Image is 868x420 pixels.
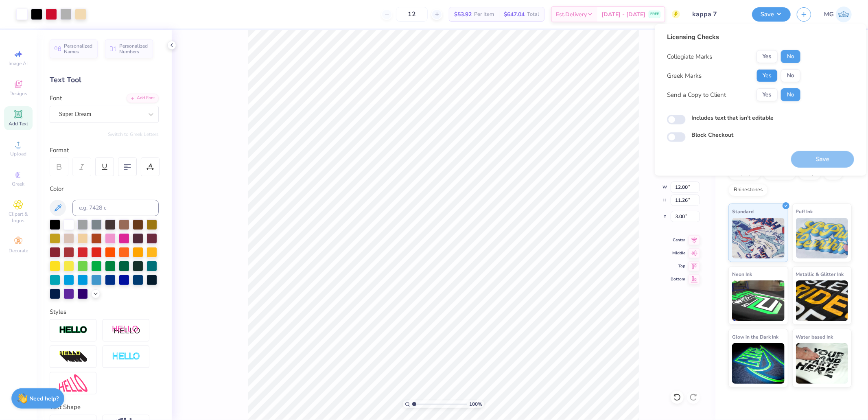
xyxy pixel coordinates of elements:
span: Top [671,263,685,269]
img: Standard [732,218,785,258]
div: Greek Marks [667,71,702,81]
strong: Need help? [30,395,59,402]
img: Shadow [112,325,140,335]
span: Glow in the Dark Ink [732,332,778,341]
span: Neon Ink [732,270,752,278]
span: 100 % [469,400,482,408]
div: Send a Copy to Client [667,90,726,100]
img: Metallic & Glitter Ink [796,280,848,321]
span: FREE [650,11,659,17]
span: $53.92 [454,10,472,19]
img: Free Distort [59,374,87,392]
button: Save [752,7,791,22]
span: Standard [732,207,754,216]
div: Licensing Checks [667,32,800,42]
div: Styles [50,307,159,317]
label: Font [50,94,62,103]
span: Designs [9,90,27,97]
button: No [781,88,800,101]
span: [DATE] - [DATE] [601,10,645,19]
span: Total [527,10,539,19]
button: Yes [756,69,778,82]
img: Negative Space [112,352,140,361]
label: Block Checkout [691,131,733,139]
button: Yes [756,50,778,63]
span: Middle [671,250,685,256]
div: Rhinestones [728,184,768,196]
div: Collegiate Marks [667,52,712,61]
input: – – [396,7,428,22]
span: Center [671,237,685,243]
input: Untitled Design [686,6,746,22]
button: Yes [756,88,778,101]
span: $647.04 [504,10,525,19]
img: Michael Galon [836,7,852,22]
span: Metallic & Glitter Ink [796,270,844,278]
span: MG [824,10,834,19]
img: Stroke [59,326,87,335]
span: Decorate [9,247,28,254]
div: Color [50,184,159,194]
span: Per Item [474,10,494,19]
div: Add Font [127,94,159,103]
a: MG [824,7,852,22]
span: Personalized Numbers [119,43,148,55]
div: Format [50,146,160,155]
span: Est. Delivery [556,10,587,19]
span: Upload [10,151,26,157]
span: Greek [12,181,25,187]
div: Text Shape [50,402,159,412]
span: Water based Ink [796,332,833,341]
img: Water based Ink [796,343,848,384]
img: Puff Ink [796,218,848,258]
img: 3d Illusion [59,350,87,363]
button: Switch to Greek Letters [108,131,159,138]
img: Glow in the Dark Ink [732,343,785,384]
div: Text Tool [50,74,159,85]
span: Personalized Names [64,43,93,55]
img: Neon Ink [732,280,785,321]
span: Add Text [9,120,28,127]
button: No [781,50,800,63]
span: Clipart & logos [4,211,33,224]
label: Includes text that isn't editable [691,114,774,122]
input: e.g. 7428 c [72,200,159,216]
button: No [781,69,800,82]
span: Puff Ink [796,207,813,216]
span: Bottom [671,276,685,282]
span: Image AI [9,60,28,67]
